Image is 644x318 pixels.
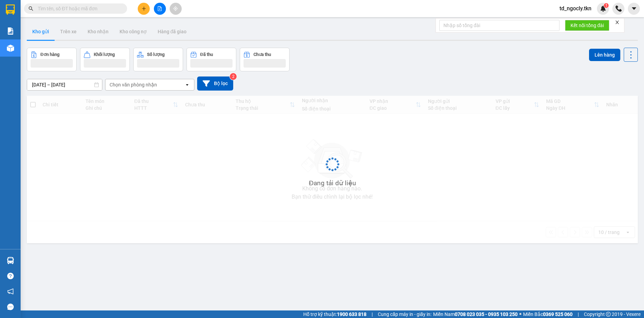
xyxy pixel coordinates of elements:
[230,73,237,80] sup: 2
[578,310,579,318] span: |
[187,48,236,71] button: Đã thu
[138,3,150,15] button: plus
[27,79,102,90] input: Select a date range.
[7,257,14,264] img: warehouse-icon
[7,27,14,35] img: solution-icon
[455,311,518,317] strong: 0708 023 035 - 0935 103 250
[184,82,190,87] svg: open
[589,49,620,61] button: Lên hàng
[114,23,152,40] button: Kho công nợ
[173,6,178,11] span: aim
[337,311,366,317] strong: 1900 633 818
[94,52,115,57] div: Khối lượng
[7,288,14,295] span: notification
[309,178,356,188] div: Đang tải dữ liệu
[631,5,637,12] span: caret-down
[554,4,597,13] span: td_ngocly.tkn
[55,23,82,40] button: Trên xe
[570,22,604,29] span: Kết nối tổng đài
[7,304,14,310] span: message
[605,3,607,8] span: 1
[372,310,373,318] span: |
[197,76,233,91] button: Bộ lọc
[38,5,119,12] input: Tìm tên, số ĐT hoặc mã đơn
[7,273,14,279] span: question-circle
[27,23,55,40] button: Kho gửi
[565,20,609,31] button: Kết nối tổng đài
[82,23,114,40] button: Kho nhận
[170,3,182,15] button: aim
[29,6,33,11] span: search
[615,5,622,12] img: phone-icon
[200,52,213,57] div: Đã thu
[543,311,573,317] strong: 0369 525 060
[27,48,77,71] button: Đơn hàng
[133,48,183,71] button: Số lượng
[606,312,611,317] span: copyright
[253,52,271,57] div: Chưa thu
[240,48,290,71] button: Chưa thu
[303,310,366,318] span: Hỗ trợ kỹ thuật:
[154,3,166,15] button: file-add
[439,20,560,31] input: Nhập số tổng đài
[7,45,14,52] img: warehouse-icon
[6,4,15,15] img: logo-vxr
[147,52,165,57] div: Số lượng
[519,313,521,316] span: ⚪️
[157,6,162,11] span: file-add
[600,5,606,12] img: icon-new-feature
[615,20,620,25] span: close
[433,310,518,318] span: Miền Nam
[152,23,192,40] button: Hàng đã giao
[41,52,59,57] div: Đơn hàng
[378,310,431,318] span: Cung cấp máy in - giấy in:
[523,310,573,318] span: Miền Bắc
[142,6,146,11] span: plus
[628,3,640,15] button: caret-down
[80,48,130,71] button: Khối lượng
[604,3,609,8] sup: 1
[110,81,157,88] div: Chọn văn phòng nhận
